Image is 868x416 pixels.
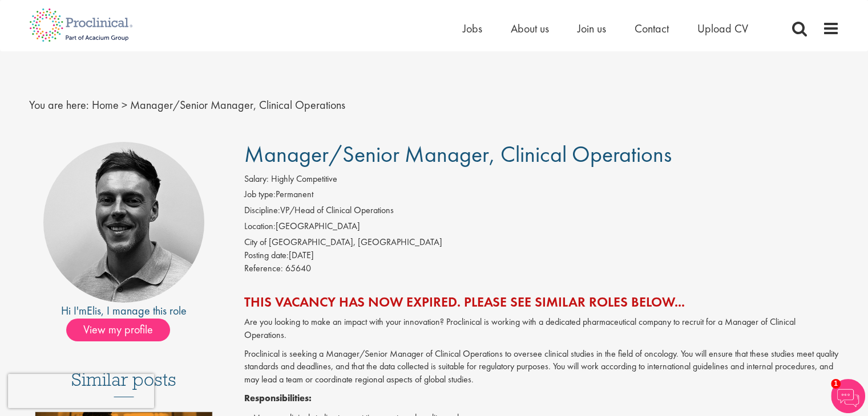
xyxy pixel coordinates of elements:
h2: This vacancy has now expired. Please see similar roles below... [244,295,839,309]
a: Join us [578,21,606,36]
a: About us [511,21,549,36]
h3: Similar posts [71,370,176,397]
a: Contact [635,21,669,36]
span: Posting date: [244,249,289,261]
a: Upload CV [697,21,748,36]
label: Salary: [244,173,269,186]
label: Reference: [244,262,283,275]
div: City of [GEOGRAPHIC_DATA], [GEOGRAPHIC_DATA] [244,236,839,249]
label: Job type: [244,188,276,201]
label: Location: [244,220,276,233]
div: [DATE] [244,249,839,262]
span: Highly Competitive [271,173,337,185]
span: 1 [831,379,841,389]
img: Chatbot [831,379,865,413]
li: [GEOGRAPHIC_DATA] [244,220,839,236]
a: Elis [87,303,101,318]
img: imeage of recruiter Elis Jones [43,142,204,303]
span: Manager/Senior Manager, Clinical Operations [244,140,672,169]
div: Hi I'm , I manage this role [29,303,219,319]
li: VP/Head of Clinical Operations [244,204,839,220]
span: 65640 [285,262,311,274]
span: Manager/Senior Manager, Clinical Operations [130,97,345,112]
a: breadcrumb link [92,97,119,112]
strong: Responsibilities: [244,392,312,404]
span: View my profile [66,319,170,341]
p: Are you looking to make an impact with your innovation? Proclinical is working with a dedicated p... [244,316,839,342]
a: View my profile [66,321,181,336]
li: Permanent [244,188,839,204]
span: > [122,97,127,112]
label: Discipline: [244,204,280,217]
p: Proclinical is seeking a Manager/Senior Manager of Clinical Operations to oversee clinical studie... [244,348,839,387]
iframe: reCAPTCHA [8,374,154,408]
span: You are here: [29,97,89,112]
a: Jobs [463,21,482,36]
